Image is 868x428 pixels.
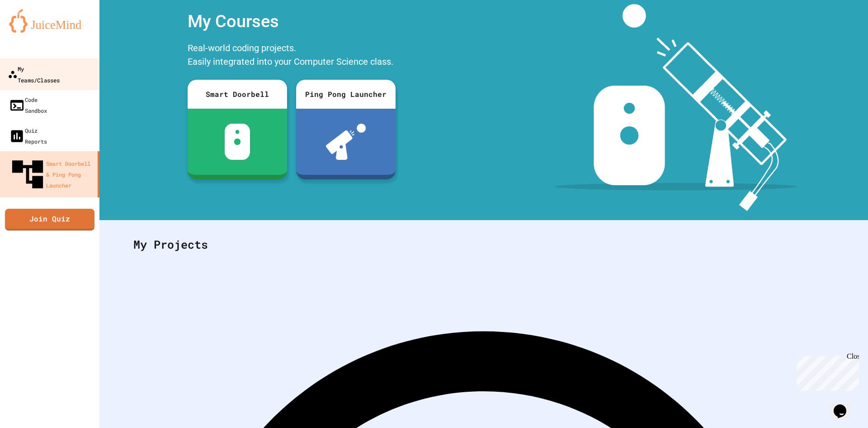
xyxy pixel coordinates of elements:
iframe: chat widget [830,392,859,419]
iframe: chat widget [793,352,859,391]
a: Join Quiz [5,209,94,231]
img: ppl-with-ball.png [326,124,366,160]
div: My Projects [124,227,843,262]
img: banner-image-my-projects.png [555,4,797,211]
div: My Courses [183,4,400,39]
div: Smart Doorbell & Ping Pong Launcher [9,156,94,193]
div: Chat with us now!Close [4,4,62,58]
img: logo-orange.svg [9,9,90,33]
div: Real-world coding projects. Easily integrated into your Computer Science class. [183,39,400,73]
img: sdb-white.svg [225,124,250,160]
div: Quiz Reports [9,125,47,147]
div: Ping Pong Launcher [296,80,396,109]
div: Smart Doorbell [188,80,287,109]
div: Code Sandbox [9,94,47,116]
div: My Teams/Classes [8,63,60,85]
